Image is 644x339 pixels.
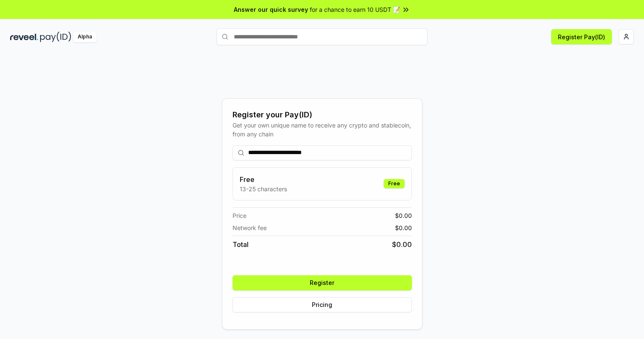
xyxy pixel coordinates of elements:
[233,121,412,138] div: Get your own unique name to receive any crypto and stablecoin, from any chain
[233,297,412,312] button: Pricing
[392,239,412,250] span: $ 0.00
[233,239,249,250] span: Total
[233,275,412,290] button: Register
[10,32,38,42] img: reveel_dark
[40,32,71,42] img: pay_id
[73,32,97,42] div: Alpha
[395,223,412,232] span: $ 0.00
[233,211,246,220] span: Price
[240,174,287,184] h3: Free
[551,29,612,44] button: Register Pay(ID)
[233,109,412,121] div: Register your Pay(ID)
[233,223,267,232] span: Network fee
[395,211,412,220] span: $ 0.00
[240,184,287,193] p: 13-25 characters
[310,5,400,14] span: for a chance to earn 10 USDT 📝
[384,179,405,188] div: Free
[234,5,308,14] span: Answer our quick survey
